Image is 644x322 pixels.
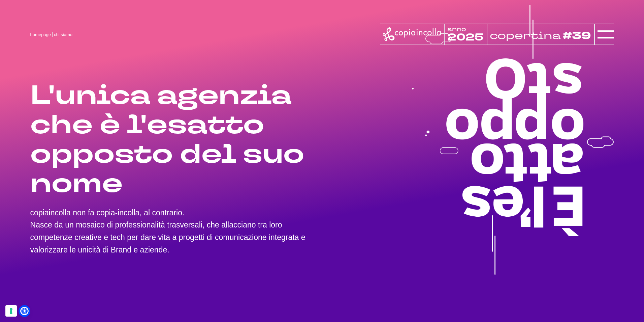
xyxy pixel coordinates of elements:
a: Open Accessibility Menu [20,307,29,315]
a: homepage [30,32,51,37]
tspan: copertina [489,28,561,43]
img: copiaincolla è l'esatto opposto [412,5,614,275]
tspan: anno [447,25,466,33]
span: chi siamo [54,32,72,37]
h1: L'unica agenzia che è l'esatto opposto del suo nome [30,81,322,198]
p: copiaincolla non fa copia-incolla, al contrario. Nasce da un mosaico di professionalità trasversa... [30,207,322,256]
button: Le tue preferenze relative al consenso per le tecnologie di tracciamento [5,305,17,317]
tspan: #39 [562,28,591,44]
tspan: 2025 [447,30,483,44]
